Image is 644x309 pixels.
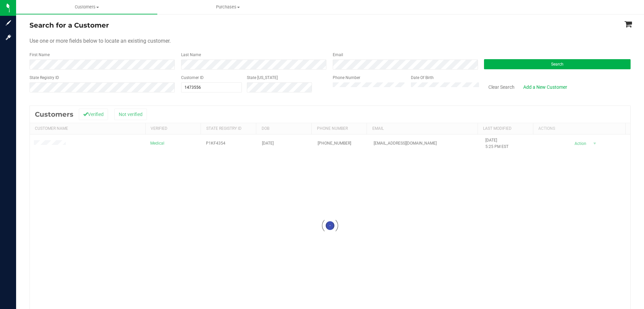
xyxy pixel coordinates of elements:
[5,20,12,26] inline-svg: Sign up
[484,81,519,93] button: Clear Search
[30,52,50,58] label: First Name
[30,75,59,81] label: State Registry ID
[181,52,201,58] label: Last Name
[551,62,563,67] span: Search
[30,21,109,29] span: Search for a Customer
[5,34,12,41] inline-svg: Log in
[519,81,572,93] a: Add a New Customer
[16,4,157,10] span: Customers
[30,38,171,44] span: Use one or more fields below to locate an existing customer.
[333,75,360,81] label: Phone Number
[484,59,631,69] button: Search
[181,83,241,92] input: 1473556
[333,52,343,58] label: Email
[158,4,298,10] span: Purchases
[181,75,204,81] label: Customer ID
[247,75,278,81] label: State [US_STATE]
[411,75,434,81] label: Date Of Birth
